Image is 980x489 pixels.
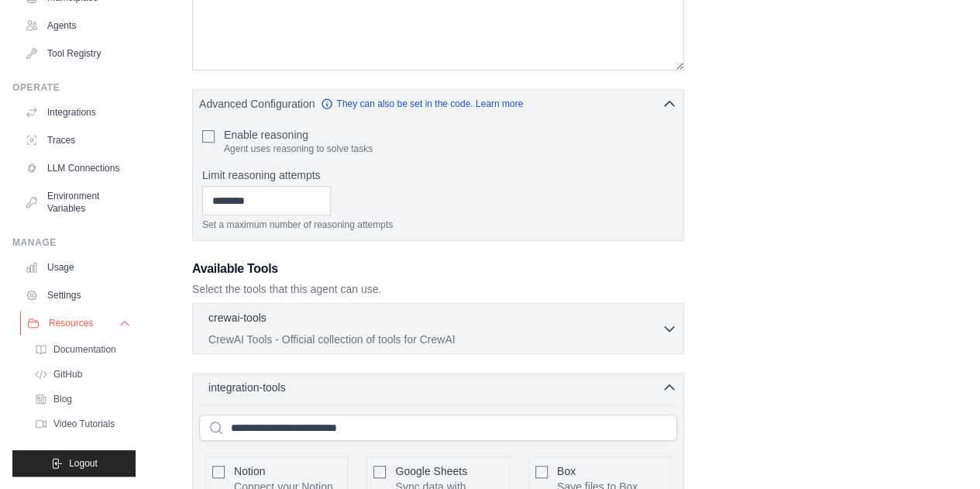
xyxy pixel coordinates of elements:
[28,339,136,360] a: Documentation
[12,450,136,477] button: Logout
[69,457,98,470] span: Logout
[12,81,136,94] div: Operate
[19,41,136,66] a: Tool Registry
[53,368,82,381] span: GitHub
[19,283,136,308] a: Settings
[19,184,136,221] a: Environment Variables
[395,465,467,477] span: Google Sheets
[28,413,136,435] a: Video Tutorials
[53,343,116,356] span: Documentation
[192,260,684,278] h3: Available Tools
[53,393,72,405] span: Blog
[19,255,136,280] a: Usage
[208,310,266,325] p: crewai-tools
[193,90,683,118] button: Advanced Configuration They can also be set in the code. Learn more
[321,98,523,110] a: They can also be set in the code. Learn more
[192,281,684,297] p: Select the tools that this agent can use.
[49,317,93,329] span: Resources
[28,363,136,385] a: GitHub
[20,311,137,336] button: Resources
[224,143,373,155] p: Agent uses reasoning to solve tasks
[12,236,136,249] div: Manage
[199,380,677,395] button: integration-tools
[28,388,136,410] a: Blog
[224,127,373,143] label: Enable reasoning
[202,219,674,231] p: Set a maximum number of reasoning attempts
[19,156,136,181] a: LLM Connections
[19,13,136,38] a: Agents
[53,418,115,430] span: Video Tutorials
[202,167,674,183] label: Limit reasoning attempts
[19,100,136,125] a: Integrations
[19,128,136,153] a: Traces
[199,310,677,347] button: crewai-tools CrewAI Tools - Official collection of tools for CrewAI
[208,332,662,347] p: CrewAI Tools - Official collection of tools for CrewAI
[199,96,315,112] span: Advanced Configuration
[234,465,265,477] span: Notion
[557,465,576,477] span: Box
[208,380,286,395] span: integration-tools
